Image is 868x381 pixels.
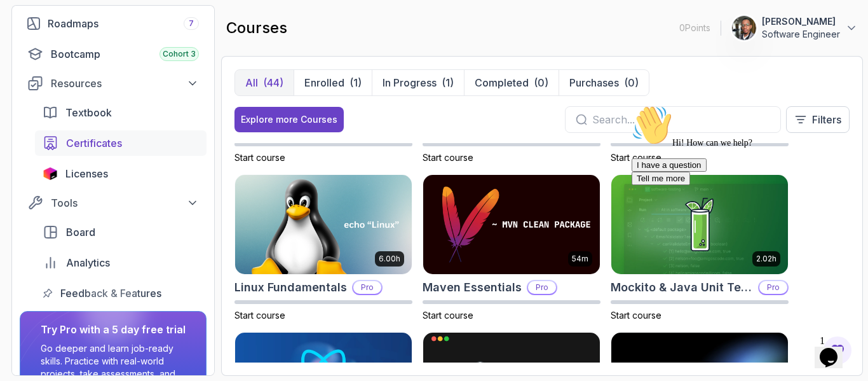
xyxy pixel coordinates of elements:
[20,72,207,95] button: Resources
[5,5,46,46] img: :wave:
[679,22,710,34] p: 0 Points
[611,279,753,296] h2: Mockito & Java Unit Testing
[66,135,122,151] span: Certificates
[234,310,285,321] span: Start course
[235,70,294,95] button: All(44)
[234,279,347,296] h2: Linux Fundamentals
[815,330,855,368] iframe: chat widget
[163,49,196,59] span: Cohort 3
[423,152,473,163] span: Start course
[423,279,522,296] h2: Maven Essentials
[35,219,207,245] a: board
[5,5,234,85] div: 👋Hi! How can we help?I have a questionTell me more
[383,75,437,90] p: In Progress
[35,161,207,186] a: licenses
[60,286,161,301] span: Feedback & Features
[35,100,207,125] a: textbook
[372,70,464,95] button: In Progress(1)
[234,152,285,163] span: Start course
[559,70,649,95] button: Purchases(0)
[234,107,344,132] button: Explore more Courses
[611,310,661,321] span: Start course
[528,281,556,294] p: Pro
[263,75,283,90] div: (44)
[226,18,287,38] h2: courses
[20,11,207,36] a: roadmaps
[20,191,207,214] button: Tools
[66,225,95,240] span: Board
[353,281,381,294] p: Pro
[51,46,199,62] div: Bootcamp
[35,281,207,306] a: feedback
[65,105,112,120] span: Textbook
[245,75,258,90] p: All
[43,167,58,180] img: jetbrains icon
[51,76,199,91] div: Resources
[732,16,756,40] img: user profile image
[35,130,207,156] a: certificates
[464,70,559,95] button: Completed(0)
[35,250,207,275] a: analytics
[51,195,199,211] div: Tools
[294,70,372,95] button: Enrolled(1)
[569,75,619,90] p: Purchases
[349,75,362,90] div: (1)
[5,38,126,48] span: Hi! How can we help?
[627,100,855,324] iframe: chat widget
[423,310,473,321] span: Start course
[65,166,108,181] span: Licenses
[611,152,661,163] span: Start course
[189,18,194,29] span: 7
[592,112,770,127] input: Search...
[66,255,110,270] span: Analytics
[762,28,840,41] p: Software Engineer
[235,175,412,274] img: Linux Fundamentals card
[475,75,529,90] p: Completed
[20,41,207,67] a: bootcamp
[241,113,337,126] div: Explore more Courses
[611,175,788,274] img: Mockito & Java Unit Testing card
[5,72,64,85] button: Tell me more
[48,16,199,31] div: Roadmaps
[304,75,344,90] p: Enrolled
[534,75,548,90] div: (0)
[423,175,600,274] img: Maven Essentials card
[442,75,454,90] div: (1)
[572,254,588,264] p: 54m
[5,59,80,72] button: I have a question
[379,254,400,264] p: 6.00h
[624,75,639,90] div: (0)
[762,15,840,28] p: [PERSON_NAME]
[731,15,858,41] button: user profile image[PERSON_NAME]Software Engineer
